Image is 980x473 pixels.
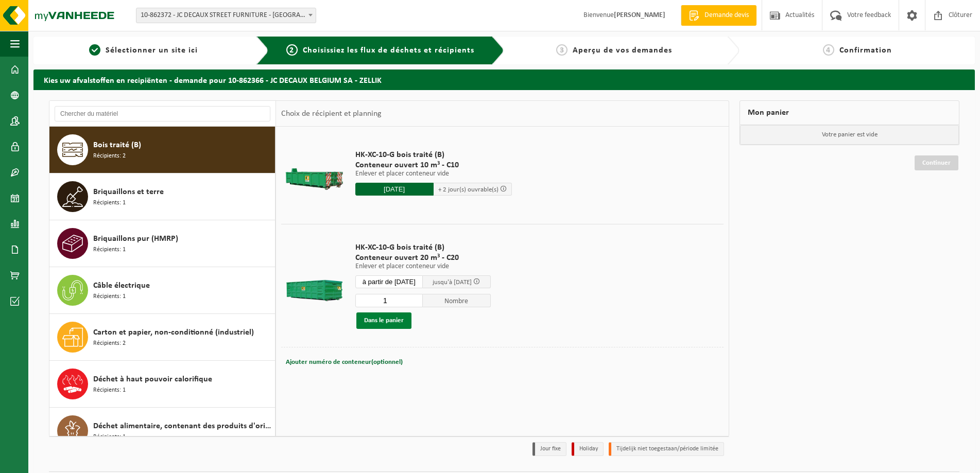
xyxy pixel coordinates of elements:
span: Conteneur ouvert 10 m³ - C10 [355,160,512,170]
input: Sélectionnez date [355,183,434,196]
button: Déchet à haut pouvoir calorifique Récipients: 1 [49,361,276,408]
button: Déchet alimentaire, contenant des produits d'origine animale, non emballé, catégorie 3 Récipients: 1 [49,408,276,454]
span: 2 [286,44,298,56]
strong: [PERSON_NAME] [614,11,665,19]
span: Briquaillons pur (HMRP) [93,233,178,245]
div: Choix de récipient et planning [276,101,387,127]
button: Briquaillons et terre Récipients: 1 [49,173,276,220]
span: Récipients: 2 [93,151,126,161]
span: Récipients: 1 [93,198,126,208]
span: 10-862372 - JC DECAUX STREET FURNITURE - BRUXELLES [136,8,316,23]
span: Récipients: 1 [93,386,126,395]
a: Demande devis [681,5,757,26]
span: Briquaillons et terre [93,186,164,198]
span: Demande devis [702,10,751,21]
h2: Kies uw afvalstoffen en recipiënten - demande pour 10-862366 - JC DECAUX BELGIUM SA - ZELLIK [33,69,975,90]
span: Récipients: 2 [93,339,126,348]
button: Briquaillons pur (HMRP) Récipients: 1 [49,220,276,267]
div: Mon panier [740,100,959,125]
span: Récipients: 1 [93,432,126,442]
span: Carton et papier, non-conditionné (industriel) [93,326,254,339]
span: HK-XC-10-G bois traité (B) [355,150,512,160]
span: Déchet alimentaire, contenant des produits d'origine animale, non emballé, catégorie 3 [93,420,272,432]
span: Aperçu de vos demandes [573,46,672,55]
p: Enlever et placer conteneur vide [355,263,491,270]
input: Chercher du matériel [55,106,270,121]
p: Votre panier est vide [740,125,959,145]
span: + 2 jour(s) ouvrable(s) [438,186,498,193]
span: 4 [823,44,834,56]
span: Câble électrique [93,279,150,292]
span: Confirmation [839,46,892,55]
span: HK-XC-10-G bois traité (B) [355,242,491,253]
li: Jour fixe [532,442,566,456]
input: Sélectionnez date [355,275,423,288]
a: Continuer [915,155,958,170]
span: 10-862372 - JC DECAUX STREET FURNITURE - BRUXELLES [136,8,316,23]
button: Carton et papier, non-conditionné (industriel) Récipients: 2 [49,314,276,361]
span: Déchet à haut pouvoir calorifique [93,373,212,386]
span: Conteneur ouvert 20 m³ - C20 [355,253,491,263]
span: 1 [89,44,100,56]
span: 3 [556,44,568,56]
a: 1Sélectionner un site ici [39,44,248,57]
span: Sélectionner un site ici [106,46,198,55]
span: Choisissiez les flux de déchets et récipients [303,46,474,55]
span: Ajouter numéro de conteneur(optionnel) [286,359,403,365]
button: Câble électrique Récipients: 1 [49,267,276,314]
p: Enlever et placer conteneur vide [355,170,512,178]
span: jusqu'à [DATE] [433,279,472,286]
button: Bois traité (B) Récipients: 2 [49,127,276,173]
span: Bois traité (B) [93,139,141,151]
span: Récipients: 1 [93,245,126,255]
li: Holiday [572,442,604,456]
span: Nombre [423,294,491,307]
span: Récipients: 1 [93,292,126,302]
button: Dans le panier [356,312,411,329]
button: Ajouter numéro de conteneur(optionnel) [285,355,404,370]
li: Tijdelijk niet toegestaan/période limitée [609,442,724,456]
